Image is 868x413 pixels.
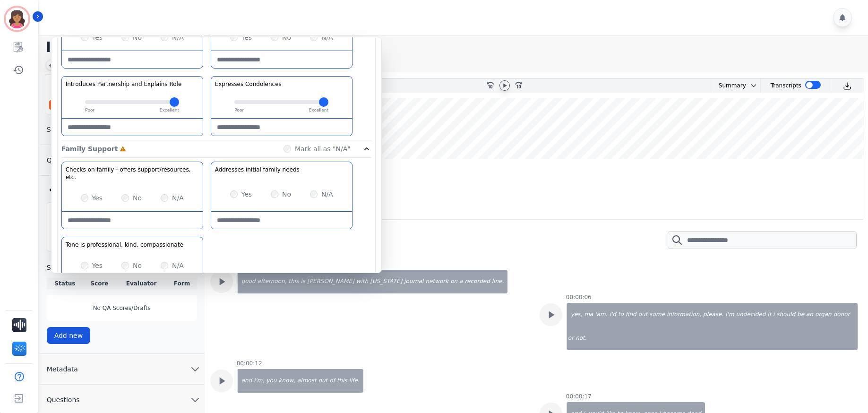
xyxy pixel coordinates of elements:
div: to [617,303,625,327]
p: Poor [234,107,244,114]
div: Back to scores [48,185,197,195]
div: 00:00:12 [237,360,262,367]
div: some [648,303,666,327]
span: Questions [39,395,87,404]
div: 00:00:17 [566,393,592,400]
label: Mark all as "N/A" [295,144,351,154]
label: N/A [321,33,333,42]
div: yes, [567,303,584,327]
div: find [625,303,637,327]
label: Yes [241,189,252,199]
button: Sentiment chevron down [39,114,205,145]
label: Yes [241,33,252,42]
div: should [775,303,796,327]
div: line. [491,270,507,293]
span: Metadata [39,364,86,374]
button: QA Scores chevron up [39,145,205,176]
div: of [328,369,336,393]
div: with [355,270,369,293]
label: N/A [172,261,184,270]
div: Summary [711,79,746,93]
label: No [282,33,291,42]
p: Excellent [309,107,328,114]
div: i [772,303,775,327]
div: if [766,303,772,327]
div: on [449,270,458,293]
div: or [567,327,575,350]
label: N/A [172,193,184,203]
label: No [133,261,142,270]
div: not. [575,327,858,350]
div: organ [814,303,833,327]
th: Score [83,278,116,289]
label: N/A [321,189,333,199]
div: ma [583,303,594,327]
div: this [287,270,300,293]
button: Metadata chevron down [39,354,205,385]
div: an [805,303,814,327]
svg: chevron down [189,394,201,405]
th: Form [167,278,197,289]
button: chevron down [746,82,757,89]
div: undecided [735,303,767,327]
h3: Score Cards [47,263,197,272]
svg: chevron down [750,82,757,89]
div: i'm [724,303,735,327]
div: i'd [609,303,617,327]
label: Yes [92,261,103,270]
th: Status [47,278,83,289]
div: be [796,303,805,327]
div: network [424,270,449,293]
div: you [265,369,277,393]
div: information, [666,303,702,327]
div: Transcripts [771,79,801,93]
div: almost [296,369,318,393]
label: N/A [172,33,184,42]
label: No [133,193,142,203]
div: know, [277,369,296,393]
div: recorded [464,270,490,293]
div: Talk to listen [49,100,116,110]
div: life. [348,369,363,393]
div: out [318,369,329,393]
div: i'm, [253,369,265,393]
label: Yes [92,193,103,203]
div: [PERSON_NAME] [306,270,355,293]
h3: Addresses initial family needs [215,166,300,173]
div: donor [833,303,851,327]
img: Bordered avatar [6,8,28,30]
button: Add new [47,327,91,344]
span: QA Scores [39,155,88,165]
label: No [133,33,142,42]
img: download audio [843,82,851,90]
h3: Expresses Condolences [215,80,282,88]
label: No [282,189,291,199]
h3: Tone is professional, kind, compassionate [66,241,183,249]
span: Sentiment [39,125,88,134]
h3: Checks on family - offers support/resources, etc. [66,166,199,181]
div: 00:00:06 [566,293,592,301]
div: is [300,270,306,293]
div: 'am. [594,303,608,327]
div: and [238,369,253,393]
div: this [336,369,348,393]
div: [US_STATE] [369,270,403,293]
div: out [637,303,649,327]
label: Yes [92,33,103,42]
svg: chevron down [189,363,201,375]
p: Excellent [160,107,179,114]
div: journal [403,270,424,293]
p: Family Support [61,144,118,154]
div: please. [702,303,724,327]
th: Evaluator [116,278,167,289]
h3: Introduces Partnership and Explains Role [66,80,182,88]
h1: Interaction Details [46,39,868,56]
p: Poor [85,107,95,114]
div: afternoon, [257,270,288,293]
div: good [238,270,257,293]
div: a [458,270,464,293]
div: No QA Scores/Drafts [47,295,197,321]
